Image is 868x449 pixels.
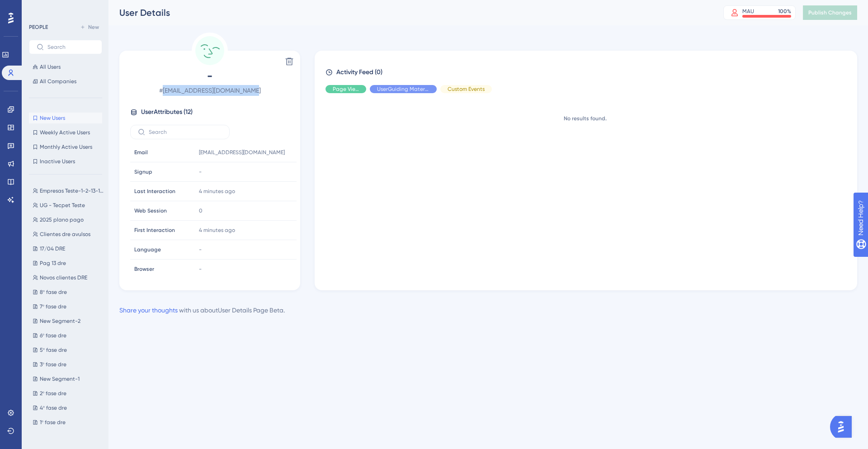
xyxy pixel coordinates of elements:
[40,346,67,354] span: 5º fase dre
[40,63,61,71] span: All Users
[29,272,108,283] button: Novos clientes DRE
[199,168,202,175] span: -
[134,149,148,156] span: Email
[333,85,359,93] span: Page View
[29,185,108,196] button: Empresas Teste-1-2-13-1214-12131215
[29,61,102,72] button: All Users
[134,246,161,253] span: Language
[29,388,108,399] button: 2º fase dre
[40,245,65,252] span: 17/04 DRE
[77,22,102,33] button: New
[742,8,754,15] div: MAU
[40,332,66,339] span: 6º fase dre
[40,274,87,281] span: Novos clientes DRE
[199,207,203,214] span: 0
[40,78,76,85] span: All Companies
[199,265,202,273] span: -
[40,187,104,194] span: Empresas Teste-1-2-13-1214-12131215
[21,2,57,13] span: Need Help?
[29,316,108,326] button: New Segment-2
[29,301,108,312] button: 7º fase dre
[40,143,92,151] span: Monthly Active Users
[40,419,66,426] span: 1º fase dre
[778,8,791,15] div: 100 %
[40,390,66,397] span: 2º fase dre
[40,158,75,165] span: Inactive Users
[40,361,66,368] span: 3º fase dre
[40,202,85,209] span: UG - Tecpet Teste
[119,6,701,19] div: User Details
[29,359,108,370] button: 3º fase dre
[134,265,154,273] span: Browser
[29,142,102,152] button: Monthly Active Users
[134,188,175,195] span: Last Interaction
[29,417,108,428] button: 1º fase dre
[448,85,485,93] span: Custom Events
[40,216,84,223] span: 2025 plano pago
[29,214,108,225] button: 2025 plano pago
[808,9,852,16] span: Publish Changes
[199,188,235,194] time: 4 minutes ago
[40,303,66,310] span: 7º fase dre
[40,129,90,136] span: Weekly Active Users
[830,413,857,440] iframe: UserGuiding AI Assistant Launcher
[88,24,99,31] span: New
[29,287,108,298] button: 8º fase dre
[29,127,102,138] button: Weekly Active Users
[29,243,108,254] button: 17/04 DRE
[29,373,108,384] button: New Segment-1
[29,402,108,413] button: 4º fase dre
[29,258,108,269] button: Pag 13 dre
[149,129,222,135] input: Search
[141,107,193,118] span: User Attributes ( 12 )
[130,69,289,83] span: -
[40,288,67,296] span: 8º fase dre
[130,85,289,96] span: # [EMAIL_ADDRESS][DOMAIN_NAME]
[29,156,102,167] button: Inactive Users
[119,305,285,316] div: with us about User Details Page Beta .
[40,375,80,383] span: New Segment-1
[40,114,65,122] span: New Users
[199,149,285,156] span: [EMAIL_ADDRESS][DOMAIN_NAME]
[29,330,108,341] button: 6º fase dre
[29,113,102,123] button: New Users
[29,24,48,31] div: PEOPLE
[119,307,178,314] a: Share your thoughts
[134,207,167,214] span: Web Session
[47,44,94,50] input: Search
[336,67,382,78] span: Activity Feed (0)
[134,168,152,175] span: Signup
[40,260,66,267] span: Pag 13 dre
[29,229,108,240] button: Clientes dre avulsos
[803,5,857,20] button: Publish Changes
[134,227,175,234] span: First Interaction
[29,200,108,211] button: UG - Tecpet Teste
[199,246,202,253] span: -
[377,85,429,93] span: UserGuiding Material
[40,317,80,325] span: New Segment-2
[29,345,108,355] button: 5º fase dre
[40,404,67,411] span: 4º fase dre
[325,115,844,122] div: No results found.
[29,76,102,87] button: All Companies
[40,231,90,238] span: Clientes dre avulsos
[199,227,235,233] time: 4 minutes ago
